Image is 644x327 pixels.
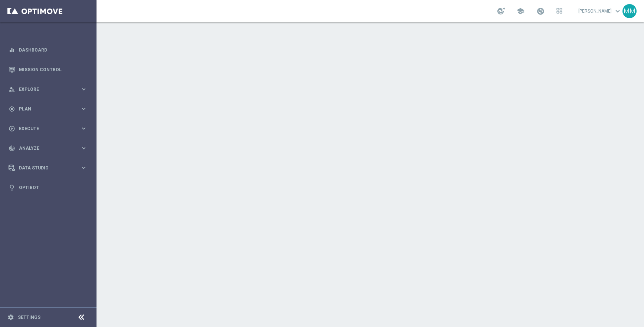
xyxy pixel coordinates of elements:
span: school [516,7,524,15]
a: Dashboard [19,40,87,60]
i: equalizer [9,47,15,53]
i: keyboard_arrow_right [80,105,87,112]
div: Optibot [9,178,87,197]
button: gps_fixed Plan keyboard_arrow_right [8,106,88,112]
i: track_changes [9,145,15,152]
span: keyboard_arrow_down [614,7,622,15]
div: Mission Control [9,60,87,79]
i: gps_fixed [9,106,15,112]
a: [PERSON_NAME]keyboard_arrow_down [578,6,622,17]
div: Data Studio [9,165,80,171]
span: Execute [19,126,80,131]
a: Optibot [19,178,87,197]
i: lightbulb [9,184,15,191]
button: equalizer Dashboard [8,47,88,53]
span: Explore [19,87,80,92]
div: Execute [9,125,80,132]
div: Explore [9,86,80,93]
button: play_circle_outline Execute keyboard_arrow_right [8,126,88,132]
div: Dashboard [9,40,87,60]
span: Analyze [19,146,80,151]
div: MM [622,4,637,18]
i: keyboard_arrow_right [80,164,87,171]
button: Mission Control [8,67,88,73]
div: Analyze [9,145,80,152]
button: person_search Explore keyboard_arrow_right [8,86,88,92]
i: play_circle_outline [9,125,15,132]
i: person_search [9,86,15,93]
a: Mission Control [19,60,87,79]
i: keyboard_arrow_right [80,125,87,132]
i: settings [7,314,14,321]
i: keyboard_arrow_right [80,145,87,152]
button: Data Studio keyboard_arrow_right [8,165,88,171]
button: track_changes Analyze keyboard_arrow_right [8,145,88,151]
a: Settings [18,315,40,320]
i: keyboard_arrow_right [80,86,87,93]
span: Data Studio [19,166,80,170]
span: Plan [19,107,80,111]
div: Plan [9,106,80,112]
button: lightbulb Optibot [8,185,88,191]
